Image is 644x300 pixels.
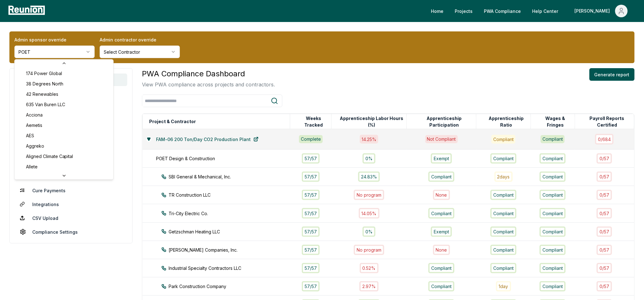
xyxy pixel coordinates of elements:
span: Aggreko [26,143,44,149]
span: Aligned Climate Capital [26,153,73,160]
span: 635 Van Buren LLC [26,101,65,108]
span: AES [26,132,34,139]
span: 38 Degrees North [26,80,63,87]
span: 174 Power Global [26,70,62,77]
span: 42 Renewables [26,91,58,97]
span: Allete [26,163,38,170]
span: Acciona [26,112,43,118]
span: Aemetis [26,122,42,128]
